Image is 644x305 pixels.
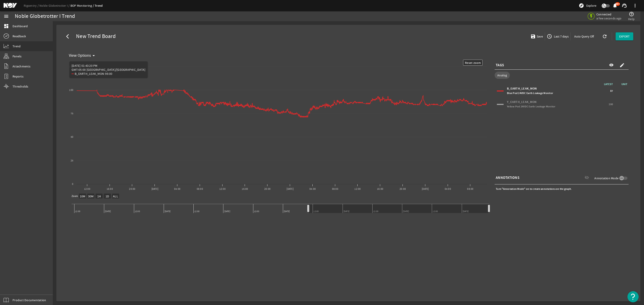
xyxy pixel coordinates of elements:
[497,73,507,77] span: Analog
[495,186,629,192] div: Turn "Annotation Mode" on to create annotations on the graph.
[88,194,94,198] text: 30M
[174,187,180,191] text: 04:00
[107,187,113,191] text: 16:00
[242,187,248,191] text: 16:00
[67,52,99,60] button: View Options
[547,34,552,39] mat-icon: access_time
[13,64,30,69] span: Attachments
[67,60,489,194] svg: Chart title
[507,105,555,108] span: Yellow Pod 24VDC Earth Leakage Monitor
[13,84,28,89] span: Thresholds
[69,88,73,92] text: 100
[84,187,90,191] text: 12:00
[630,0,640,11] button: more_vert
[579,3,584,8] mat-icon: explore
[604,82,615,86] span: LATEST
[507,86,563,95] div: B_EARTH_LEAK_MON
[619,63,625,68] mat-icon: create
[627,291,639,302] button: Open Resource Center
[13,74,23,79] span: Reports
[628,17,635,21] span: Help
[629,11,634,17] mat-icon: help_outline
[97,194,101,198] text: 1H
[4,14,9,19] mat-icon: menu
[612,3,618,8] mat-icon: notifications
[151,187,159,191] text: [DATE]
[616,32,633,40] button: EXPORT
[586,3,596,8] span: Explore
[80,194,85,198] text: 10M
[529,32,545,40] button: Save
[72,182,73,186] text: 0
[619,34,630,39] span: EXPORT
[530,34,534,39] mat-icon: save
[594,176,619,180] label: Annotation Mode
[465,61,481,65] text: Reset zoom
[24,4,39,8] a: Rigsentry
[69,53,91,58] span: View Options
[39,4,70,8] a: Noble Globetrotter I
[4,23,9,29] mat-icon: dashboard
[129,187,135,191] text: 20:00
[615,82,629,86] span: UNIT
[400,187,406,191] text: 20:00
[219,187,226,191] text: 12:00
[507,91,553,95] span: Blue Pod 24VDC Earth Leakage Monitor
[610,89,613,93] span: 87
[354,187,361,191] text: 12:00
[13,34,26,38] span: Readback
[197,187,203,191] text: 08:00
[612,3,617,8] button: 99+
[596,12,621,16] span: Connected
[13,54,22,58] span: Panels
[602,34,606,39] mat-icon: refresh
[545,32,570,40] button: Last 7 days
[113,194,118,198] text: ALL
[332,187,338,191] text: 08:00
[596,16,621,20] span: a few seconds ago
[496,175,519,180] span: ANNOTATIONS
[71,159,74,162] text: 25
[622,3,627,8] mat-icon: support_agent
[571,32,597,40] button: Auto Query Off
[536,34,543,39] span: Save
[422,187,429,191] text: [DATE]
[507,100,563,109] div: Y_EARTH_LEAK_MON
[445,187,451,191] text: 04:00
[264,187,271,191] text: 20:00
[609,102,613,107] span: 100
[377,187,383,191] text: 16:00
[553,34,569,39] span: Last 7 days
[13,44,21,48] span: Trend
[13,298,46,302] span: Product Documentation
[574,34,594,39] span: Auto Query Off
[496,63,504,67] span: TAGS
[15,14,75,19] div: Noble Globetrotter I Trend
[91,53,96,58] mat-icon: arrow_drop_down
[577,2,598,9] button: Explore
[71,135,74,139] text: 50
[13,24,28,28] span: Dashboard
[70,4,95,8] a: BOP Monitoring
[95,4,103,8] a: Trend
[69,65,73,68] text: 125
[286,187,294,191] text: [DATE]
[609,63,614,67] mat-icon: visibility
[66,34,72,39] mat-icon: arrow_back_ios
[106,194,109,198] text: 1D
[467,187,473,191] text: 08:00
[74,34,116,39] span: New Trend Board
[71,112,74,115] text: 75
[72,194,78,198] text: Zoom
[309,187,316,191] text: 04:00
